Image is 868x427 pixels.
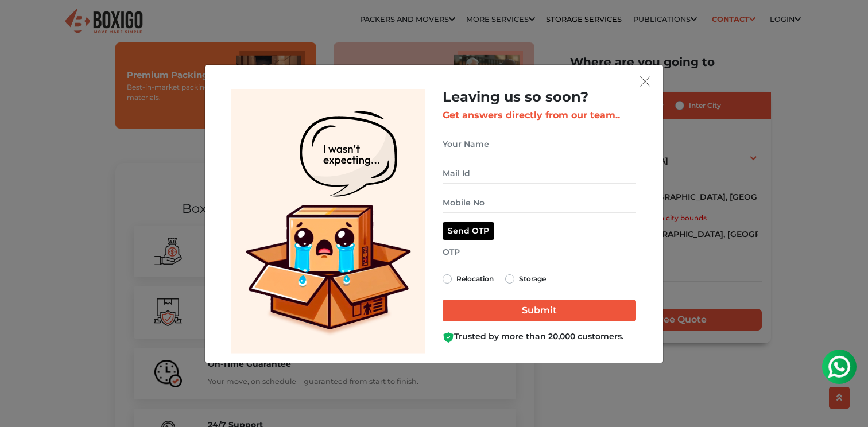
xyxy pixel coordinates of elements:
input: Submit [443,300,636,321]
label: Storage [519,272,546,286]
input: OTP [443,242,636,262]
button: Send OTP [443,222,494,240]
img: Lead Welcome Image [231,89,425,354]
input: Mobile No [443,193,636,213]
input: Mail Id [443,164,636,184]
img: whatsapp-icon.svg [11,11,34,34]
h2: Leaving us so soon? [443,89,636,106]
div: Trusted by more than 20,000 customers. [443,331,636,343]
img: Boxigo Customer Shield [443,332,454,343]
input: Your Name [443,134,636,154]
img: exit [640,76,650,87]
h3: Get answers directly from our team.. [443,110,636,121]
label: Relocation [456,272,494,286]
